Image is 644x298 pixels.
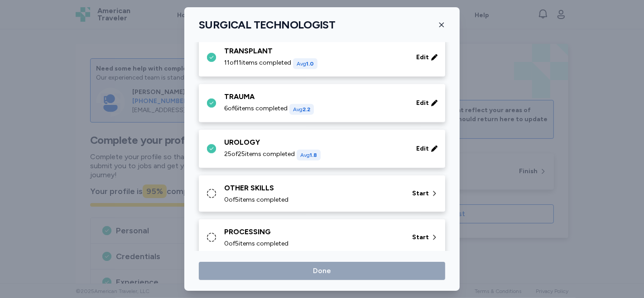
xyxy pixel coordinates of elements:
div: OTHER SKILLS [224,183,401,194]
button: Done [199,262,445,280]
span: Avg [297,61,314,67]
div: UROLOGY25of25items completedAvg1.8Edit [199,130,445,168]
div: OTHER SKILLS0of5items completedStart [199,175,445,212]
span: Avg [293,106,310,113]
span: Done [313,265,331,276]
span: Avg [300,152,317,158]
span: 0 of 5 items completed [224,195,288,204]
span: 1.0 [306,61,314,67]
span: 2.2 [303,106,310,113]
div: PROCESSING0of5items completedStart [199,219,445,256]
div: PROCESSING [224,227,401,237]
div: TRANSPLANT [224,46,405,57]
div: TRAUMA [224,91,405,102]
span: Start [412,189,429,198]
span: 6 of 6 items completed [224,104,288,113]
span: 1.8 [310,152,317,158]
h1: SURGICAL TECHNOLOGIST [199,18,335,32]
span: Start [412,233,429,242]
span: 25 of 25 items completed [224,150,295,159]
span: 11 of 11 items completed [224,58,291,67]
span: Edit [416,53,429,62]
div: UROLOGY [224,137,405,148]
span: Edit [416,144,429,153]
div: TRAUMA6of6items completedAvg2.2Edit [199,84,445,123]
div: TRANSPLANT11of11items completedAvg1.0Edit [199,38,445,77]
span: 0 of 5 items completed [224,239,288,248]
span: Edit [416,99,429,108]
